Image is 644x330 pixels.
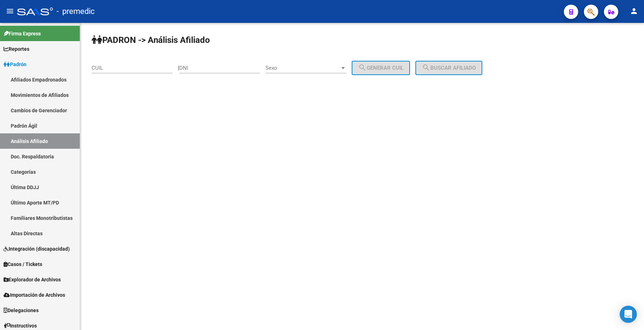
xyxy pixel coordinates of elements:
span: Integración (discapacidad) [4,245,70,253]
button: Buscar afiliado [415,61,482,75]
span: Firma Express [4,30,41,38]
span: - premedic [57,4,95,19]
mat-icon: search [358,63,367,72]
span: Casos / Tickets [4,260,42,268]
button: Generar CUIL [352,61,410,75]
span: Generar CUIL [358,65,404,71]
span: Sexo [265,65,340,71]
span: Padrón [4,60,26,68]
div: | [178,65,415,71]
mat-icon: menu [6,7,14,15]
span: Buscar afiliado [422,65,476,71]
span: Explorador de Archivos [4,276,61,284]
mat-icon: search [422,63,430,72]
span: Reportes [4,45,29,53]
mat-icon: person [630,7,638,15]
span: Delegaciones [4,306,39,314]
span: Instructivos [4,322,37,330]
strong: PADRON -> Análisis Afiliado [92,35,210,45]
div: Open Intercom Messenger [620,306,637,323]
span: Importación de Archivos [4,291,65,299]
